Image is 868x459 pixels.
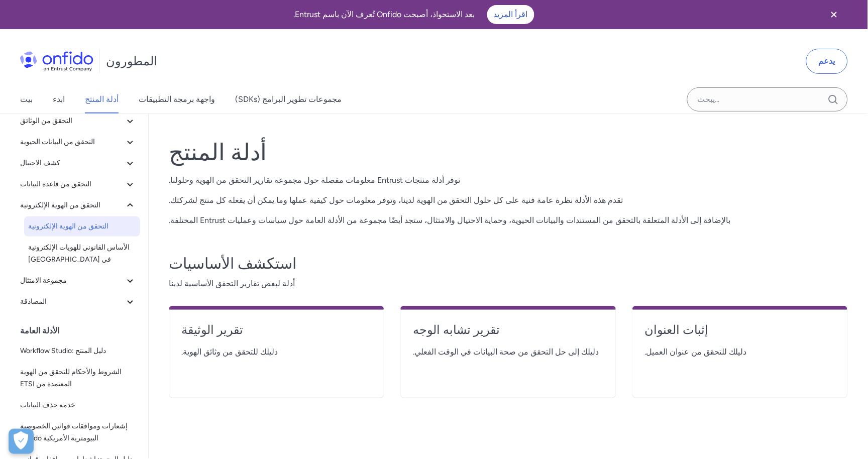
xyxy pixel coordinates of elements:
[181,347,278,357] font: دليلك للتحقق من وثائق الهوية.
[413,322,500,337] font: تقرير تشابه الوجه
[24,216,140,237] a: التحقق من الهوية الإلكترونية
[9,429,34,454] div: تفضيلات ملفات تعريف الارتباط
[806,49,848,74] a: يدعم
[20,422,128,442] font: إشعارات وموافقات قوانين الخصوصية البيومترية الأمريكية Onfido
[16,362,140,394] a: الشروط والأحكام للتحقق من الهوية المعتمدة من ETSI
[169,138,267,166] font: أدلة المنتج
[139,85,215,113] a: واجهة برمجة التطبيقات
[16,111,140,131] button: التحقق من الوثائق
[16,195,140,215] button: التحقق من الهوية الإلكترونية
[20,180,91,188] font: التحقق من قاعدة البيانات
[181,322,372,346] a: تقرير الوثيقة
[28,243,130,264] font: الأساس القانوني للهويات الإلكترونية في [GEOGRAPHIC_DATA]
[819,56,835,66] font: يدعم
[85,85,119,113] a: أدلة المنتج
[20,326,59,335] font: الأدلة العامة
[235,94,342,104] font: مجموعات تطوير البرامج (SDKs)
[20,368,122,388] font: الشروط والأحكام للتحقق من الهوية المعتمدة من ETSI
[169,195,623,205] font: تقدم هذه الأدلة نظرة عامة فنية على كل حلول التحقق من الهوية لدينا، وتوفر معلومات حول كيفية عملها ...
[16,395,140,415] a: خدمة حذف البيانات
[9,429,34,454] button: فتح التفضيلات
[413,347,599,357] font: دليلك إلى حل التحقق من صحة البيانات في الوقت الفعلي.
[294,10,475,19] font: بعد الاستحواذ، أصبحت Onfido تُعرف الآن باسم Entrust.
[16,341,140,361] a: Workflow Studio: دليل المنتج
[20,401,75,409] font: خدمة حذف البيانات
[413,322,603,346] a: تقرير تشابه الوجه
[16,416,140,448] a: إشعارات وموافقات قوانين الخصوصية البيومترية الأمريكية Onfido
[20,117,72,125] font: التحقق من الوثائق
[20,51,93,71] img: شعار أونفيدو
[20,138,95,146] font: التحقق من البيانات الحيوية
[53,85,65,113] a: ابدء
[181,322,243,337] font: تقرير الوثيقة
[169,254,296,273] font: استكشف الأساسيات
[139,94,215,104] font: واجهة برمجة التطبيقات
[169,215,731,225] font: بالإضافة إلى الأدلة المتعلقة بالتحقق من المستندات والبيانات الحيوية، وحماية الاحتيال والامتثال، س...
[169,279,295,288] font: أدلة لبعض تقارير التحقق الأساسية لدينا
[235,85,342,113] a: مجموعات تطوير البرامج (SDKs)
[169,175,461,185] font: توفر أدلة منتجات Entrust معلومات مفصلة حول مجموعة تقارير التحقق من الهوية وحلولنا.
[20,347,106,355] font: Workflow Studio: دليل المنتج
[645,322,709,337] font: إثبات العنوان
[20,94,33,104] font: بيت
[106,54,157,68] font: المطورون
[16,271,140,291] button: مجموعة الامتثال
[645,347,747,357] font: دليلك للتحقق من عنوان العميل.
[16,132,140,152] button: التحقق من البيانات الحيوية
[85,94,119,104] font: أدلة المنتج
[828,9,840,21] svg: إغلاق اللافتة
[494,10,528,19] font: اقرأ المزيد
[20,159,60,167] font: كشف الاحتيال
[16,174,140,194] button: التحقق من قاعدة البيانات
[28,222,108,231] font: التحقق من الهوية الإلكترونية
[20,276,67,285] font: مجموعة الامتثال
[20,297,47,306] font: المصادقة
[645,322,835,346] a: إثبات العنوان
[16,292,140,312] button: المصادقة
[20,85,33,113] a: بيت
[16,153,140,173] button: كشف الاحتيال
[20,201,100,209] font: التحقق من الهوية الإلكترونية
[53,94,65,104] font: ابدء
[816,2,853,27] button: إغلاق اللافتة
[487,5,534,24] a: اقرأ المزيد
[687,87,848,111] input: حقل إدخال بحث Onfido
[24,238,140,270] a: الأساس القانوني للهويات الإلكترونية في [GEOGRAPHIC_DATA]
